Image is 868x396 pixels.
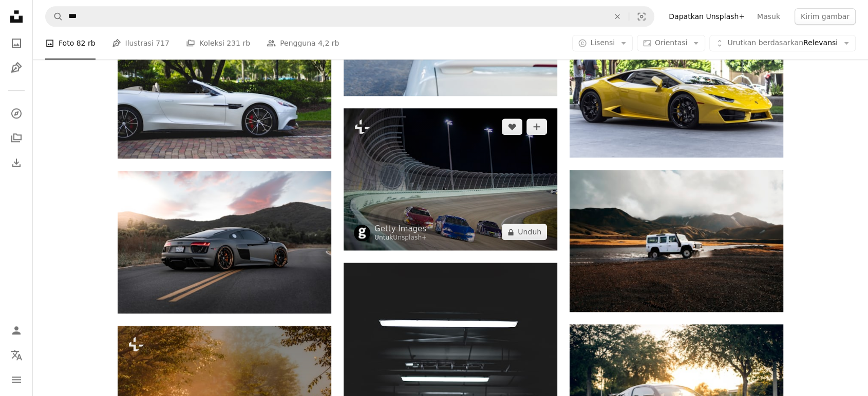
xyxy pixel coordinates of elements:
a: BMW M 3 hitam di jalan pada siang hari [118,237,331,246]
span: Relevansi [727,38,838,48]
button: Sukai [502,118,522,135]
button: Menu [6,369,27,390]
button: Urutkan berdasarkanRelevansi [709,35,856,51]
a: Koleksi 231 rb [186,27,250,60]
span: 231 rb [227,37,250,49]
button: Lisensi [572,35,633,51]
button: Unduh [502,224,547,240]
img: Buka profil Getty Images [354,225,370,241]
span: Lisensi [590,38,615,47]
button: Tambahkan ke koleksi [526,118,547,135]
a: Tiga mobil balapan di trek di malam hari [344,174,557,184]
a: Pengguna 4,2 rb [267,27,339,60]
a: Getty Images [374,224,427,234]
button: Kirim gambar [795,8,856,25]
div: Untuk [374,234,427,242]
img: Mobil putih menyeberang badan air [570,170,783,312]
a: Unsplash+ [393,234,427,241]
span: Orientasi [655,38,687,47]
span: 717 [156,37,169,49]
a: Beranda — Unsplash [6,6,27,29]
a: Ilustrasi 717 [112,27,169,60]
a: mobil sport kuning [570,82,783,91]
a: Masuk [751,8,786,25]
a: Ilustrasi [6,57,27,78]
span: Urutkan berdasarkan [727,38,803,47]
button: Orientasi [637,35,705,51]
img: BMW M 3 hitam di jalan pada siang hari [118,171,331,313]
img: mobil sport kuning [570,15,783,157]
img: Tiga mobil balapan di trek di malam hari [344,108,557,250]
button: Hapus [606,7,629,26]
img: Aston Martin convertible putih diparkir di dekat pohon [118,16,331,159]
a: Koleksi [6,128,27,148]
a: Aston Martin convertible putih diparkir di dekat pohon [118,83,331,92]
a: Masuk/Daftar [6,320,27,341]
button: Pencarian di Unsplash [46,7,63,26]
a: Riwayat Pengunduhan [6,152,27,173]
span: 4,2 rb [318,37,339,49]
a: Jelajahi [6,103,27,124]
a: Mobil putih menyeberang badan air [570,236,783,245]
button: Bahasa [6,345,27,365]
form: Temuka visual di seluruh situs [45,6,654,27]
button: Pencarian visual [629,7,654,26]
a: Dapatkan Unsplash+ [663,8,751,25]
a: Foto [6,33,27,53]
